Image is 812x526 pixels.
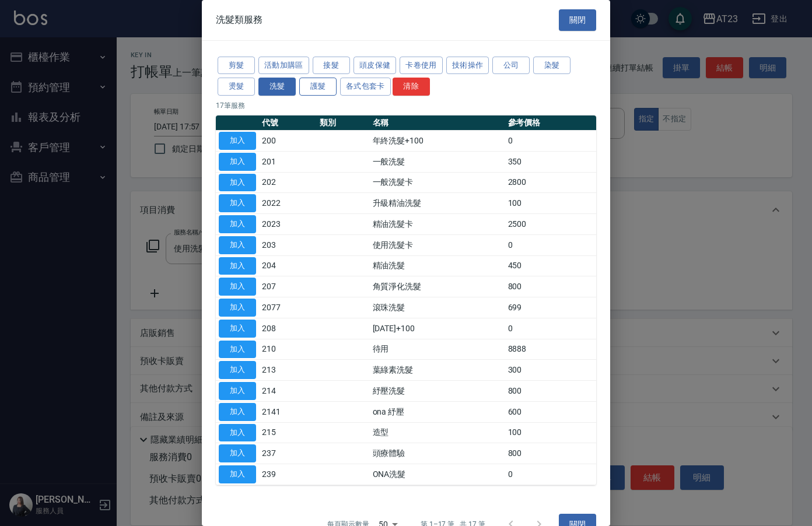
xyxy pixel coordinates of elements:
td: 800 [505,443,596,464]
button: 頭皮保健 [353,57,397,75]
td: 350 [505,151,596,172]
td: 100 [505,422,596,443]
td: 角質淨化洗髮 [370,276,505,297]
td: 2022 [259,193,317,214]
button: 染髮 [533,57,570,75]
th: 代號 [259,115,317,131]
button: 護髮 [299,78,337,96]
button: 技術操作 [446,57,489,75]
td: 213 [259,360,317,381]
td: 202 [259,172,317,193]
button: 加入 [219,132,256,150]
button: 洗髮 [258,78,296,96]
td: 精油洗髮卡 [370,214,505,235]
td: 208 [259,318,317,339]
td: 215 [259,422,317,443]
td: 2141 [259,401,317,422]
td: 頭療體驗 [370,443,505,464]
button: 加入 [219,403,256,421]
td: 造型 [370,422,505,443]
td: 300 [505,360,596,381]
td: 2077 [259,297,317,318]
button: 加入 [219,257,256,275]
p: 17 筆服務 [216,100,596,111]
td: ona 紓壓 [370,401,505,422]
button: 接髮 [313,57,350,75]
td: 使用洗髮卡 [370,234,505,255]
td: 204 [259,255,317,276]
th: 參考價格 [505,115,596,131]
td: 699 [505,297,596,318]
td: 450 [505,255,596,276]
td: 8888 [505,339,596,360]
td: 2023 [259,214,317,235]
td: 0 [505,234,596,255]
td: 100 [505,193,596,214]
button: 加入 [219,174,256,192]
button: 加入 [219,424,256,442]
button: 加入 [219,361,256,379]
button: 卡卷使用 [400,57,443,75]
td: 一般洗髮卡 [370,172,505,193]
td: 0 [505,464,596,485]
button: 加入 [219,320,256,338]
button: 燙髮 [218,78,255,96]
th: 名稱 [370,115,505,131]
button: 各式包套卡 [340,78,391,96]
td: 0 [505,318,596,339]
button: 加入 [219,444,256,462]
td: 紓壓洗髮 [370,381,505,402]
td: 210 [259,339,317,360]
td: 207 [259,276,317,297]
td: 2500 [505,214,596,235]
button: 剪髮 [218,57,255,75]
td: 待用 [370,339,505,360]
button: 加入 [219,153,256,171]
button: 加入 [219,465,256,483]
td: ONA洗髮 [370,464,505,485]
td: 0 [505,131,596,152]
td: 精油洗髮 [370,255,505,276]
button: 關閉 [559,9,596,31]
button: 公司 [492,57,530,75]
button: 加入 [219,194,256,212]
button: 加入 [219,382,256,400]
button: 活動加購區 [258,57,309,75]
td: 滾珠洗髮 [370,297,505,318]
td: 600 [505,401,596,422]
button: 加入 [219,341,256,359]
td: [DATE]+100 [370,318,505,339]
td: 203 [259,234,317,255]
th: 類別 [317,115,369,131]
td: 237 [259,443,317,464]
button: 清除 [393,78,430,96]
button: 加入 [219,278,256,296]
td: 葉綠素洗髮 [370,360,505,381]
button: 加入 [219,215,256,233]
span: 洗髮類服務 [216,14,262,26]
td: 升級精油洗髮 [370,193,505,214]
td: 201 [259,151,317,172]
td: 239 [259,464,317,485]
td: 214 [259,381,317,402]
td: 800 [505,381,596,402]
td: 800 [505,276,596,297]
td: 一般洗髮 [370,151,505,172]
button: 加入 [219,236,256,254]
td: 年終洗髮+100 [370,131,505,152]
td: 200 [259,131,317,152]
td: 2800 [505,172,596,193]
button: 加入 [219,299,256,317]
